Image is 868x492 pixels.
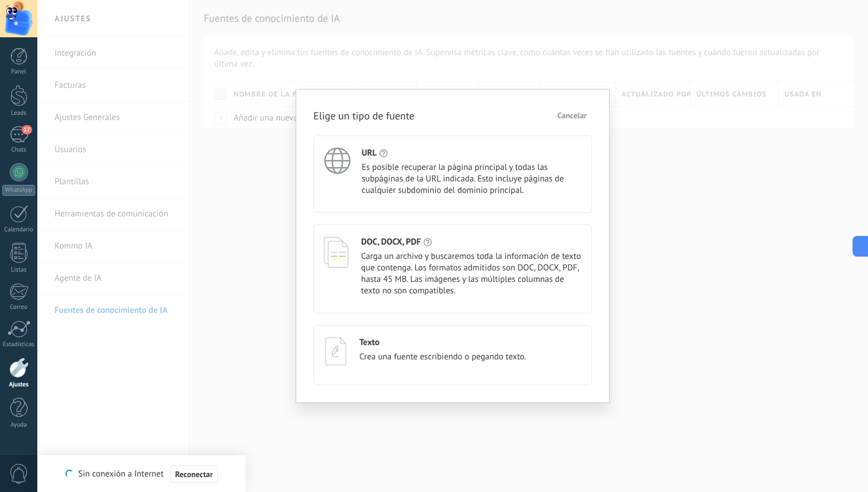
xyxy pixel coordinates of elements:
div: Leads [2,110,36,117]
div: Chats [2,146,36,154]
h4: DOC, DOCX, PDF [361,237,421,247]
span: Reconectar [175,470,213,478]
h4: Texto [359,337,379,348]
h4: URL [362,148,377,158]
h2: Elige un tipo de fuente [313,109,414,123]
div: WhatsApp [2,185,35,196]
span: Cancelar [557,111,587,119]
div: Calendario [2,226,36,234]
span: Crea una fuente escribiendo o pegando texto. [359,351,526,363]
div: Ajustes [2,381,36,389]
span: Es posible recuperar la página principal y todas las subpáginas de la URL indicada. Esto incluye ... [362,162,582,196]
button: Cancelar [552,107,592,124]
div: Sin conexión a Internet [65,464,217,483]
div: Estadísticas [2,341,36,348]
span: 17 [22,125,32,134]
span: Carga un archivo y buscaremos toda la información de texto que contenga. Los formatos admitidos s... [361,251,582,297]
div: Correo [2,304,36,311]
div: Panel [2,68,36,76]
button: Reconectar [170,465,218,483]
div: Ayuda [2,421,36,429]
div: Listas [2,266,36,274]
